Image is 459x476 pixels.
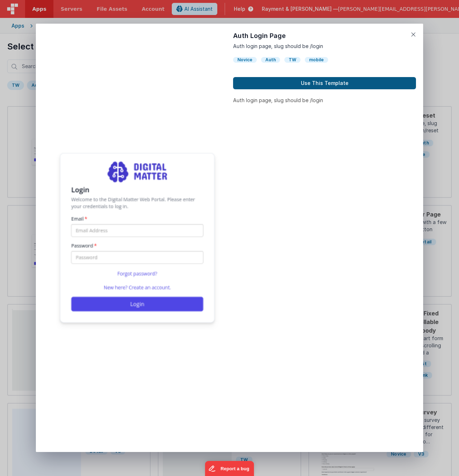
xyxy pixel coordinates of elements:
button: Use This Template [233,77,416,89]
iframe: Marker.io feedback button [205,461,254,476]
h1: Auth Login Page [233,31,416,41]
div: mobile [305,57,328,63]
p: Auth login page, slug should be /login [233,42,416,50]
p: Auth login page, slug should be /login [233,96,416,104]
div: Auth [261,57,280,63]
div: TW [284,57,301,63]
div: Novice [233,57,257,63]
